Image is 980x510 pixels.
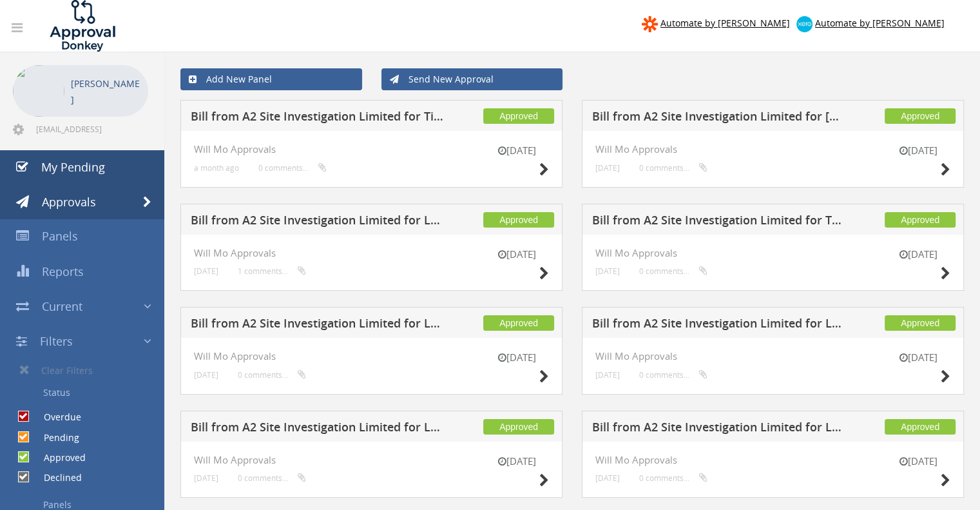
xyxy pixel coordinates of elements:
small: [DATE] [886,351,950,364]
small: 0 comments... [238,473,306,483]
small: [DATE] [595,163,620,173]
span: Approvals [42,194,96,210]
small: 0 comments... [639,473,707,483]
h5: Bill from A2 Site Investigation Limited for Lakedale Hire [191,317,444,333]
small: 0 comments... [639,266,707,276]
span: My Pending [41,159,105,175]
span: Approved [885,419,956,435]
h4: Will Mo Approvals [194,144,549,155]
small: [DATE] [485,144,549,157]
label: Approved [31,451,86,464]
span: Reports [42,264,84,279]
h5: Bill from A2 Site Investigation Limited for [PERSON_NAME] [592,110,845,126]
small: [DATE] [485,455,549,468]
p: [PERSON_NAME] [71,75,142,108]
h4: Will Mo Approvals [595,144,950,155]
small: 0 comments... [639,370,707,380]
h5: Bill from A2 Site Investigation Limited for Lakedale Hire [191,421,444,437]
small: a month ago [194,163,239,173]
small: 0 comments... [238,370,306,380]
span: [EMAIL_ADDRESS][PERSON_NAME][DOMAIN_NAME] [36,124,146,134]
small: 1 comments... [238,266,306,276]
img: zapier-logomark.png [642,16,658,32]
label: Declined [31,471,82,484]
h5: Bill from A2 Site Investigation Limited for Tipmaster Ltd t/a The All Clear Company [191,110,444,126]
small: [DATE] [485,248,549,261]
span: Approved [483,419,554,435]
a: Clear Filters [10,358,164,382]
h4: Will Mo Approvals [194,351,549,362]
img: xero-logo.png [796,16,812,32]
span: Approved [483,212,554,228]
span: Approved [885,212,956,228]
a: Status [10,382,164,404]
small: [DATE] [595,266,620,276]
small: [DATE] [194,370,218,380]
h4: Will Mo Approvals [595,351,950,362]
span: Approved [885,108,956,124]
span: Filters [40,333,73,349]
span: Panels [42,228,78,244]
span: Approved [483,315,554,331]
label: Pending [31,431,79,444]
h4: Will Mo Approvals [194,248,549,259]
small: [DATE] [595,473,620,483]
small: 0 comments... [258,163,327,173]
span: Approved [483,108,554,124]
h5: Bill from A2 Site Investigation Limited for Lakedale Hire [191,214,444,230]
small: [DATE] [194,266,218,276]
a: Send New Approval [381,68,563,90]
small: 0 comments... [639,163,707,173]
h4: Will Mo Approvals [194,455,549,466]
span: Automate by [PERSON_NAME] [815,17,945,29]
h4: Will Mo Approvals [595,455,950,466]
small: [DATE] [485,351,549,364]
small: [DATE] [886,144,950,157]
h5: Bill from A2 Site Investigation Limited for Lakedale Hire [592,317,845,333]
h5: Bill from A2 Site Investigation Limited for Lakedale Hire [592,421,845,437]
small: [DATE] [595,370,620,380]
span: Approved [885,315,956,331]
h5: Bill from A2 Site Investigation Limited for TS Site Investigation Ltd [592,214,845,230]
small: [DATE] [194,473,218,483]
label: Overdue [31,411,81,424]
h4: Will Mo Approvals [595,248,950,259]
span: Current [42,299,82,314]
small: [DATE] [886,455,950,468]
span: Automate by [PERSON_NAME] [660,17,790,29]
small: [DATE] [886,248,950,261]
a: Add New Panel [180,68,362,90]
